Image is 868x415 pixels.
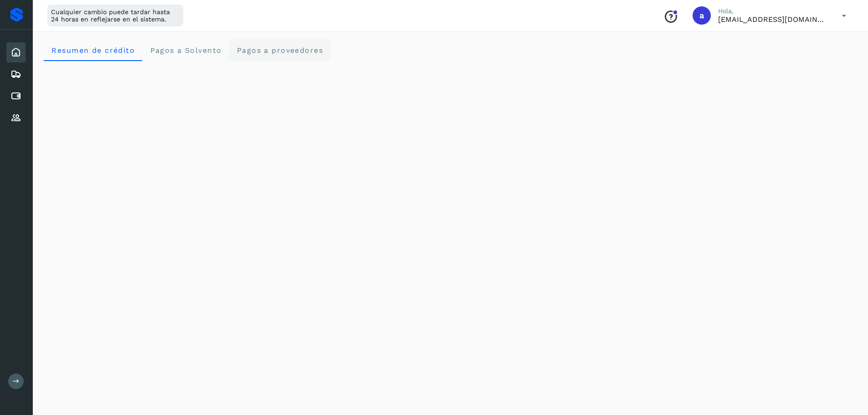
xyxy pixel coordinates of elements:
span: Resumen de crédito [51,46,135,55]
p: Hola, [718,7,827,15]
div: Proveedores [6,108,26,128]
span: Pagos a proveedores [236,46,323,55]
div: Cuentas por pagar [6,86,26,106]
div: Cualquier cambio puede tardar hasta 24 horas en reflejarse en el sistema. [47,5,183,26]
div: Embarques [6,64,26,84]
p: administracion@aplogistica.com [718,15,827,24]
span: Pagos a Solvento [149,46,221,55]
div: Inicio [6,42,26,62]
